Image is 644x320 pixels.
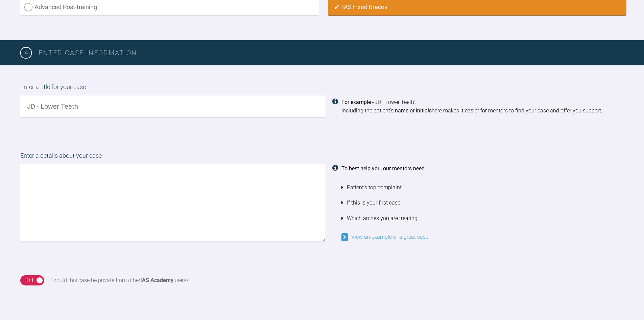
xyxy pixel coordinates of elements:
label: Enter a details about your case [20,151,624,164]
div: 'JD - Lower Teeth'. Including the patient's here makes it easier for mentors to find your case an... [341,98,624,115]
input: JD - Lower Teeth [20,95,326,117]
h3: Enter case information [39,47,624,58]
div: Should this case be private from other users? [50,276,189,285]
div: Off [26,276,33,285]
a: View an example of a great case [341,234,428,240]
strong: For example - [341,99,374,105]
span: 4 [20,47,32,59]
li: Which arches you are treating [341,211,624,226]
label: Enter a title for your case [20,82,624,95]
li: Patient's top complaint [341,180,624,195]
li: If this is your first case [341,195,624,211]
strong: name or initials [395,107,432,114]
strong: IAS Academy [140,277,173,283]
strong: To best help you, our mentors need... [341,165,429,172]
